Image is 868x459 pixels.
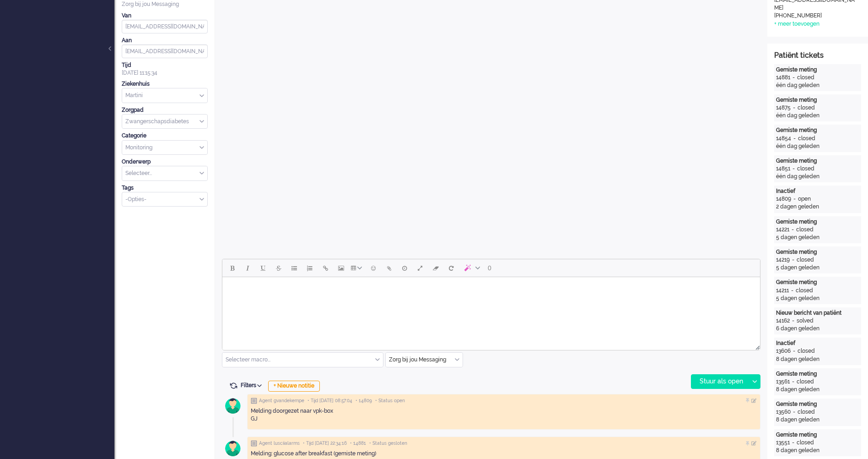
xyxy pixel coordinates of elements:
[774,20,819,28] div: + meer toevoegen
[776,386,859,393] div: 8 dagen geleden
[790,74,797,82] div: -
[251,450,757,458] div: Melding: glucose after breakfast (gemiste meting)
[776,378,790,386] div: 13561
[776,112,859,120] div: één dag geleden
[459,260,484,276] button: AI
[251,398,257,404] img: ic_note_grey.svg
[224,260,240,276] button: Bold
[776,187,859,195] div: Inactief
[122,0,208,8] div: Zorg bij jou Messaging
[251,440,257,447] img: ic_note_grey.svg
[797,74,814,82] div: closed
[776,309,859,317] div: Nieuw bericht van patiënt
[428,260,443,276] button: Clear formatting
[381,260,397,276] button: Add attachment
[268,381,320,392] div: + Nieuwe notitie
[798,347,815,355] div: closed
[122,61,208,69] div: Tijd
[255,260,271,276] button: Underline
[303,440,347,447] span: • Tijd [DATE] 22:34:16
[776,104,791,112] div: 14875
[240,260,255,276] button: Italic
[122,184,208,192] div: Tags
[776,287,789,295] div: 14211
[691,375,749,388] div: Stuur als open
[222,277,760,342] iframe: Rich Text Area
[790,439,797,447] div: -
[776,218,859,226] div: Gemiste meting
[122,61,208,77] div: [DATE] 11:15:34
[397,260,412,276] button: Delay message
[366,260,381,276] button: Emoticons
[350,440,366,447] span: • 14881
[349,260,366,276] button: Table
[796,226,814,234] div: closed
[122,106,208,114] div: Zorgpad
[789,226,796,234] div: -
[798,408,815,416] div: closed
[776,317,790,325] div: 14162
[797,378,814,386] div: closed
[122,80,208,88] div: Ziekenhuis
[776,447,859,454] div: 8 dagen geleden
[752,342,760,350] div: Resize
[484,260,496,276] button: 0
[333,260,349,276] button: Insert/edit image
[774,50,861,61] div: Patiënt tickets
[776,173,859,180] div: één dag geleden
[776,256,790,264] div: 14219
[122,192,208,207] div: Select Tags
[307,398,352,404] span: • Tijd [DATE] 08:57:04
[797,439,814,447] div: closed
[776,226,789,234] div: 14221
[791,408,798,416] div: -
[776,431,859,439] div: Gemiste meting
[791,135,798,142] div: -
[776,416,859,424] div: 8 dagen geleden
[776,279,859,286] div: Gemiste meting
[776,295,859,302] div: 5 dagen geleden
[412,260,428,276] button: Fullscreen
[776,400,859,408] div: Gemiste meting
[791,195,798,203] div: -
[369,440,407,447] span: • Status gesloten
[776,96,859,104] div: Gemiste meting
[488,264,491,272] span: 0
[251,407,757,423] div: Melding doorgezet naar vpk-box GJ
[797,317,814,325] div: solved
[776,195,791,203] div: 14809
[776,203,859,211] div: 2 dagen geleden
[356,398,372,404] span: • 14809
[241,382,265,388] span: Filters
[776,248,859,256] div: Gemiste meting
[122,37,208,44] div: Aan
[797,256,814,264] div: closed
[776,439,790,447] div: 13551
[776,339,859,347] div: Inactief
[798,135,815,142] div: closed
[776,325,859,333] div: 6 dagen geleden
[122,12,208,20] div: Van
[798,104,815,112] div: closed
[776,82,859,89] div: één dag geleden
[259,440,300,447] span: Agent lusciialarms
[286,260,302,276] button: Bullet list
[791,104,798,112] div: -
[221,394,244,417] img: avatar
[375,398,405,404] span: • Status open
[776,142,859,150] div: één dag geleden
[776,355,859,363] div: 8 dagen geleden
[774,12,857,20] div: [PHONE_NUMBER]
[790,378,797,386] div: -
[302,260,318,276] button: Numbered list
[791,347,798,355] div: -
[796,287,813,295] div: closed
[776,347,791,355] div: 13606
[776,135,791,142] div: 14854
[776,264,859,272] div: 5 dagen geleden
[790,165,797,173] div: -
[776,408,791,416] div: 13560
[776,157,859,165] div: Gemiste meting
[776,234,859,241] div: 5 dagen geleden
